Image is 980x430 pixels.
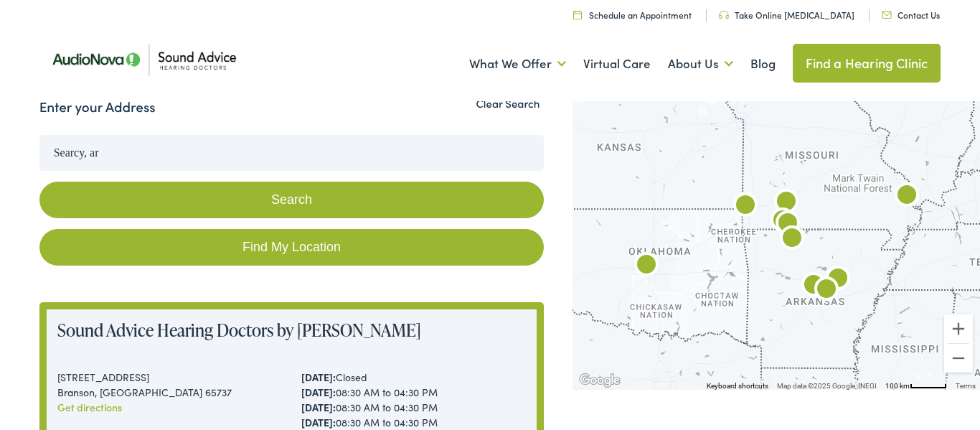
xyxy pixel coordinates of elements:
strong: [DATE]: [301,370,336,384]
a: Terms (opens in new tab) [956,382,976,390]
button: Zoom in [944,314,973,343]
a: About Us [668,37,733,90]
span: Map data ©2025 Google, INEGI [777,382,877,390]
a: Contact Us [882,9,940,21]
div: AudioNova [890,179,924,214]
div: Sound Advice Hearing Doctors by AudioNova [765,205,800,239]
div: AudioNova [809,274,844,308]
a: What We Offer [469,37,566,90]
img: Icon representing mail communication in a unique green color, indicative of contact or communicat... [882,11,892,19]
div: Sound Advice Hearing Doctors by AudioNova [771,207,805,242]
div: AudioNova [629,249,664,284]
div: Sound Advice Hearing Doctors by AudioNova [769,186,804,220]
a: Find My Location [39,229,545,266]
a: Find a Hearing Clinic [793,44,941,83]
div: AudioNova [775,223,809,257]
button: Clear Search [471,97,544,111]
div: Branson, [GEOGRAPHIC_DATA] 65737 [57,385,283,400]
button: Map Scale: 100 km per 48 pixels [881,380,951,390]
button: Zoom out [944,344,973,373]
a: Sound Advice Hearing Doctors by [PERSON_NAME] [57,318,421,342]
a: Blog [750,37,776,90]
div: AudioNova [796,269,831,304]
input: Enter your address or zip code [39,135,545,171]
button: Keyboard shortcuts [707,381,768,391]
label: Enter your Address [39,97,156,118]
img: Headphone icon in a unique green color, suggesting audio-related services or features. [719,11,729,19]
strong: [DATE]: [301,400,336,414]
img: Calendar icon in a unique green color, symbolizing scheduling or date-related features. [573,10,582,19]
strong: [DATE]: [301,415,336,429]
a: Virtual Care [583,37,651,90]
div: [STREET_ADDRESS] [57,370,283,385]
strong: [DATE]: [301,385,336,399]
a: Take Online [MEDICAL_DATA] [719,9,854,21]
a: Schedule an Appointment [573,9,692,21]
div: AudioNova [728,190,763,224]
a: Open this area in Google Maps (opens a new window) [576,371,623,390]
a: Get directions [57,400,122,414]
button: Search [39,182,545,218]
span: 100 km [885,382,910,390]
div: AudioNova [821,263,855,297]
img: Google [576,371,623,390]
